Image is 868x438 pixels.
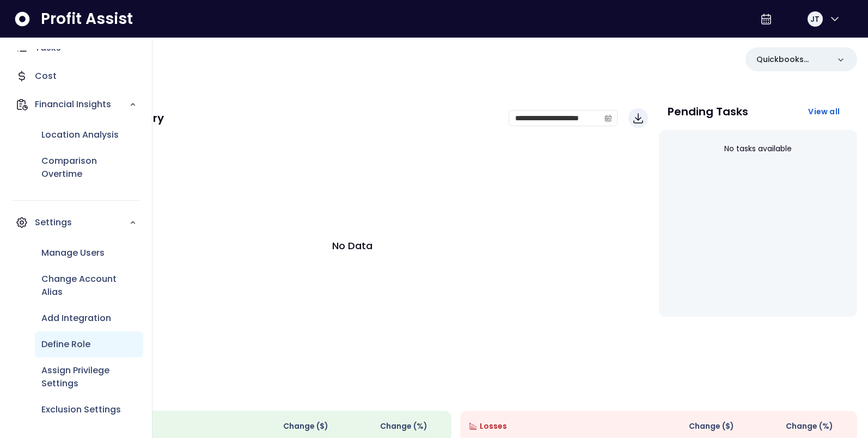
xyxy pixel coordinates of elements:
span: Change ( $ ) [283,421,328,432]
span: View all [808,106,840,117]
span: JT [810,14,820,24]
p: Assign Privilege Settings [41,364,137,390]
p: Settings [35,216,129,229]
button: Download [628,108,648,128]
span: Change (%) [380,421,427,432]
p: Manage Users [41,246,105,260]
p: Wins & Losses [54,387,857,398]
p: Location Analysis [41,128,119,141]
svg: calendar [604,114,612,122]
span: Losses [480,421,507,432]
p: No Data [332,238,372,253]
p: Financial Insights [35,98,129,111]
p: Exclusion Settings [41,403,121,416]
button: View all [799,102,848,121]
p: Comparison Overtime [41,155,137,181]
p: Pending Tasks [668,106,748,117]
div: No tasks available [668,134,849,163]
span: Change (%) [786,421,833,432]
span: Profit Assist [41,9,133,29]
p: Define Role [41,338,90,351]
p: Cost [35,70,57,83]
p: Quickbooks Online [756,54,829,65]
p: Add Integration [41,312,111,325]
p: Change Account Alias [41,273,137,299]
span: Change ( $ ) [689,421,734,432]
